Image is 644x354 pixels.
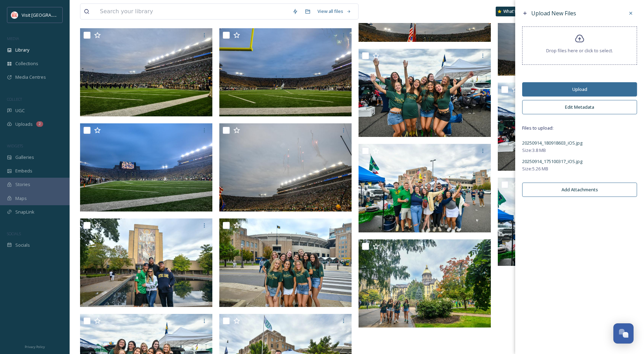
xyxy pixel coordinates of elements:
[7,97,22,102] span: COLLECT
[15,60,38,67] span: Collections
[219,123,352,212] img: 091325_ND-Texas-A&M-16.jpg
[531,9,576,17] span: Upload New Files
[219,28,352,117] img: 091325_ND-Texas-A&M-23.jpg
[80,218,212,307] img: 091325_ND-Texas-A&M-08.jpg
[7,36,19,41] span: MEDIA
[522,158,582,164] span: 20250914_175100317_iOS.jpg
[522,183,637,197] button: Add Attachments
[522,147,546,154] span: Size: 3.8 MB
[498,178,630,266] img: 091325_ND-Texas-A&M-01.jpg
[22,11,76,18] span: Visit [GEOGRAPHIC_DATA]
[522,140,582,146] span: 20250914_180918603_iOS.jpg
[7,231,21,236] span: SOCIALS
[7,143,23,148] span: WIDGETS
[15,107,25,114] span: UGC
[15,47,29,53] span: Library
[80,123,212,212] img: 091325_ND-Texas-A&M-25.jpg
[15,181,30,188] span: Stories
[359,239,491,328] img: 091325_ND-Texas-A&M-09.jpg
[11,11,18,18] img: vsbm-stackedMISH_CMYKlogo2017.jpg
[36,121,43,127] div: 2
[522,125,637,131] span: Files to upload:
[25,345,45,349] span: Privacy Policy
[359,49,491,137] img: 091325_ND-Texas-A&M-06.jpg
[219,218,352,307] img: 091325_ND-Texas-A&M-07.jpg
[546,47,613,54] span: Drop files here or click to select.
[15,195,27,202] span: Maps
[314,5,355,18] a: View all files
[15,168,32,174] span: Embeds
[359,144,491,232] img: 091325_ND-Texas-A&M-02.jpg
[522,100,637,114] button: Edit Metadata
[15,121,33,128] span: Uploads
[496,7,531,16] a: What's New
[25,342,45,351] a: Privacy Policy
[96,4,289,19] input: Search your library
[15,209,34,215] span: SnapLink
[613,323,634,344] button: Open Chat
[80,28,212,117] img: 091325_ND-Texas-A&M-21.jpg
[15,242,30,248] span: Socials
[15,74,46,80] span: Media Centres
[522,82,637,97] button: Upload
[498,83,630,171] img: 091325_ND-Texas-A&M-05.jpg
[15,154,34,161] span: Galleries
[522,166,548,172] span: Size: 5.26 MB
